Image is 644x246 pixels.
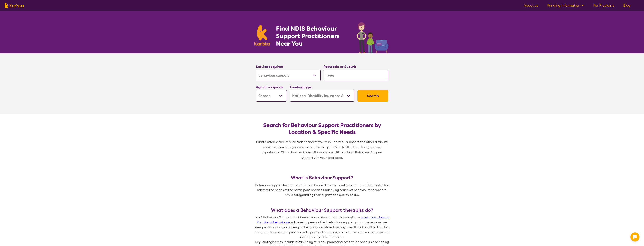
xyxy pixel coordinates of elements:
h3: What is Behaviour Support? [254,175,390,180]
h2: Search for Behaviour Support Practitioners by Location & Specific Needs [259,122,385,136]
button: Search [357,90,388,102]
label: Postcode or Suburb [324,64,356,69]
p: Behaviour support focuses on evidence-based strategies and person-centred supports that address t... [254,183,390,197]
img: Karista logo [254,25,270,46]
label: Service required [256,64,283,69]
label: Funding type [290,85,312,89]
p: Karista offers a free service that connects you with Behaviour Support and other disability servi... [254,139,390,160]
input: Type [324,70,388,81]
p: NDIS Behaviour Support practitioners use evidence-based strategies to and develop personalised be... [254,215,390,240]
label: Age of recipient [256,85,283,89]
a: Funding Information [547,3,584,8]
img: behaviour-support [355,20,390,53]
a: Blog [623,3,630,8]
a: About us [524,3,538,8]
h1: Find NDIS Behaviour Support Practitioners Near You [276,25,349,47]
img: Karista logo [5,3,24,8]
a: For Providers [593,3,614,8]
h3: What does a Behaviour Support therapist do? [254,208,390,213]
